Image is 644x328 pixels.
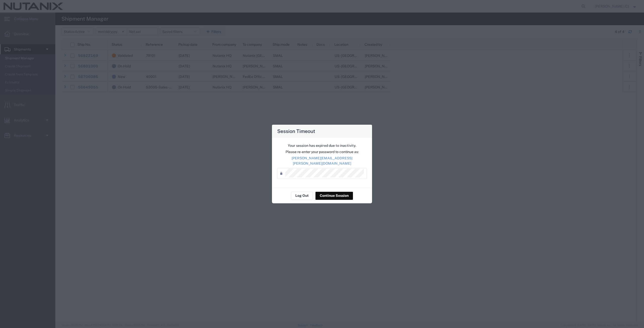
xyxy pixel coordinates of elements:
p: [PERSON_NAME][EMAIL_ADDRESS][PERSON_NAME][DOMAIN_NAME] [277,156,367,166]
p: Your session has expired due to inactivity. [277,143,367,148]
p: Please re-enter your password to continue as: [277,149,367,155]
button: Continue Session [315,192,353,200]
h4: Session Timeout [277,127,315,135]
button: Log Out [291,192,313,200]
